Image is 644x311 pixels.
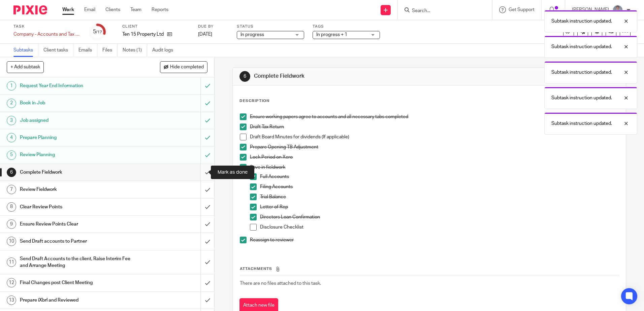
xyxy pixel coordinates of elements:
[7,61,44,73] button: + Add subtask
[7,219,16,229] div: 9
[551,43,612,50] p: Subtask instruction updated.
[20,219,136,229] h1: Ensure Review Points Clear
[7,81,16,91] div: 1
[7,257,16,267] div: 11
[20,167,136,177] h1: Complete Fieldwork
[260,214,618,220] p: Directors Loan Confirmation
[316,32,347,37] span: In progress + 1
[43,44,73,57] a: Client tasks
[13,44,38,57] a: Subtasks
[13,31,81,38] div: Company - Accounts and Tax Preparation
[260,173,618,180] p: Full Accounts
[250,134,618,140] p: Draft Board Minutes for dividends (If applicable)
[612,5,623,15] img: DSC05254%20(1).jpg
[122,31,164,38] p: Ten 15 Property Ltd
[7,237,16,246] div: 10
[84,6,95,13] a: Email
[152,44,178,57] a: Audit logs
[20,150,136,160] h1: Review Planning
[96,30,102,34] small: /17
[198,32,212,37] span: [DATE]
[130,6,141,13] a: Team
[240,281,321,286] span: There are no files attached to this task.
[260,194,618,200] p: Trial Balance
[7,150,16,160] div: 5
[62,6,74,13] a: Work
[20,202,136,212] h1: Clear Review Points
[105,6,120,13] a: Clients
[20,254,136,271] h1: Send Draft Accounts to the client, Raise Interim Fee and Arrange Meeting
[102,44,118,57] a: Files
[254,73,444,80] h1: Complete Fieldwork
[250,237,618,243] p: Reassign to reviewer
[240,32,264,37] span: In progress
[260,183,618,190] p: Filing Accounts
[313,24,380,29] label: Tags
[198,24,228,29] label: Due by
[13,24,81,29] label: Task
[250,113,618,120] p: Ensure working papers agree to accounts and all necessary tabs completed
[7,185,16,194] div: 7
[20,184,136,195] h1: Review Fieldwork
[20,236,136,246] h1: Send Draft accounts to Partner
[20,98,136,108] h1: Book in Job
[152,6,168,13] a: Reports
[160,61,207,73] button: Hide completed
[20,295,136,305] h1: Prepare iXbrl and Reviewed
[240,267,272,271] span: Attachments
[20,278,136,288] h1: Final Changes post Client Meeting
[260,204,618,210] p: Letter of Rep
[239,71,250,82] div: 6
[250,144,618,150] p: Prepare Opening TB Adjustment
[7,278,16,287] div: 12
[250,124,618,130] p: Draft Tax Return
[7,116,16,125] div: 3
[551,120,612,127] p: Subtask instruction updated.
[93,28,102,36] div: 5
[7,99,16,108] div: 2
[250,164,618,171] p: Save in fieldwork
[237,24,304,29] label: Status
[551,95,612,101] p: Subtask instruction updated.
[170,65,204,70] span: Hide completed
[239,98,269,104] p: Description
[250,154,618,161] p: Lock Period on Xero
[551,69,612,76] p: Subtask instruction updated.
[78,44,97,57] a: Emails
[260,224,618,231] p: Disclosure Checklist
[7,202,16,212] div: 8
[20,115,136,126] h1: Job assigned
[123,44,147,57] a: Notes (1)
[20,81,136,91] h1: Request Year End Information
[551,18,612,25] p: Subtask instruction updated.
[7,168,16,177] div: 6
[20,133,136,143] h1: Prepare Planning
[7,296,16,305] div: 13
[13,5,47,14] img: Pixie
[122,24,190,29] label: Client
[7,133,16,142] div: 4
